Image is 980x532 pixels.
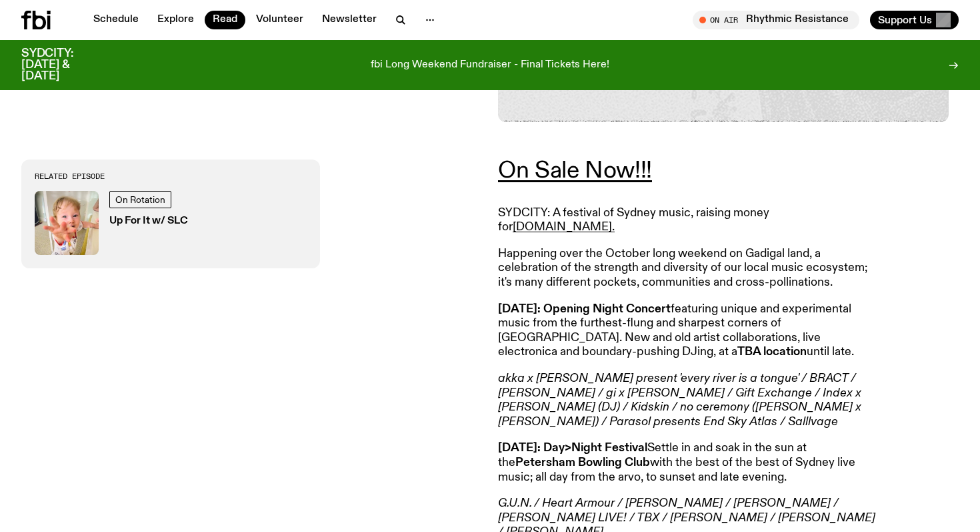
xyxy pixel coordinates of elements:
a: Volunteer [248,11,311,29]
p: SYDCITY: A festival of Sydney music, raising money for [498,206,882,235]
a: Schedule [85,11,147,29]
strong: [DATE]: Day>Night Festival [498,442,647,454]
p: fbi Long Weekend Fundraiser - Final Tickets Here! [371,59,609,71]
strong: Petersham Bowling Club [515,457,650,469]
h3: SYDCITY: [DATE] & [DATE] [21,48,107,82]
strong: [DATE]: Opening Night Concert [498,303,671,315]
button: Support Us [870,11,959,29]
p: Settle in and soak in the sun at the with the best of the best of Sydney live music; all day from... [498,441,882,485]
a: [DOMAIN_NAME]. [513,221,615,233]
button: On AirRhythmic Resistance [693,11,859,29]
a: Read [205,11,245,29]
h3: Up For It w/ SLC [109,216,188,226]
strong: TBA location [737,346,807,358]
h3: Related Episode [35,173,307,180]
p: featuring unique and experimental music from the furthest-flung and sharpest corners of [GEOGRAPH... [498,302,882,360]
a: On Sale Now!!! [498,159,652,183]
p: Happening over the October long weekend on Gadigal land, a celebration of the strength and divers... [498,247,882,290]
img: baby slc [35,191,99,255]
a: Explore [149,11,202,29]
a: Newsletter [314,11,385,29]
a: baby slcOn RotationUp For It w/ SLC [35,191,307,255]
em: akka x [PERSON_NAME] present 'every river is a tongue' / BRACT / [PERSON_NAME] / gi x [PERSON_NAM... [498,372,861,428]
span: Support Us [878,14,932,26]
